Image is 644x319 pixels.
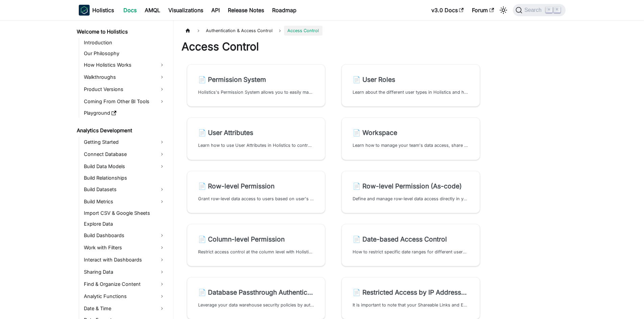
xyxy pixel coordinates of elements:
span: Authentication & Access Control [202,26,276,36]
p: Learn how to manage your team's data access, share reports, and track progress with Holistics's w... [353,142,469,149]
a: Build Datasets [82,184,167,195]
a: How Holistics Works [82,60,167,70]
span: Access Control [284,26,322,36]
a: Docs [119,5,141,16]
h2: Row-level Permission [198,182,314,190]
a: Welcome to Holistics [75,27,167,37]
a: Sharing Data [82,267,167,277]
a: Product Versions [82,84,167,95]
p: It is important to note that your Shareable Links and Embedded Dashboards are publicly accessible... [353,302,469,308]
nav: Docs sidebar [72,20,173,319]
a: Analytics Development [75,126,167,135]
a: Home page [182,26,194,36]
p: Leverage your data warehouse security policies by authenticating users with their individual data... [198,302,314,308]
h2: Restricted Access by IP Addresses (IP Whitelisting) [353,288,469,296]
a: Explore Data [82,219,167,229]
a: Release Notes [224,5,268,16]
a: Work with Filters [82,242,167,253]
span: Search [522,7,546,13]
h2: User Attributes [198,129,314,137]
a: Import CSV & Google Sheets [82,208,167,218]
p: Define and manage row-level data access directly in your dataset code for greater flexibility and... [353,196,469,202]
a: Build Metrics [82,196,167,207]
h2: User Roles [353,75,469,84]
b: Holistics [92,6,114,14]
h2: Permission System [198,75,314,84]
a: 📄️ User RolesLearn about the different user types in Holistics and how they can help you streamli... [341,64,480,107]
a: Forum [468,5,498,16]
a: Build Dashboards [82,230,167,241]
a: 📄️ Date-based Access ControlHow to restrict specific date ranges for different users/usergroups i... [341,224,480,266]
a: 📄️ Permission SystemHolistics's Permission System allows you to easily manage permission control ... [187,64,326,107]
p: Grant row-level data access to users based on user's attributes data [198,196,314,202]
a: Analytic Functions [82,291,167,302]
h2: Date-based Access Control [353,235,469,243]
a: 📄️ Row-level Permission (As-code)Define and manage row-level data access directly in your dataset... [341,171,480,213]
kbd: ⌘ [546,7,552,13]
a: API [207,5,224,16]
a: Walkthroughs [82,72,167,83]
a: 📄️ User AttributesLearn how to use User Attributes in Holistics to control data access with Datas... [187,117,326,160]
nav: Breadcrumbs [182,26,485,36]
button: Search (Command+K) [513,4,565,16]
h2: Workspace [353,129,469,137]
h1: Access Control [182,40,485,53]
a: Build Data Models [82,161,167,172]
p: Learn how to use User Attributes in Holistics to control data access with Dataset's Row-level Per... [198,142,314,149]
a: Connect Database [82,149,167,160]
a: 📄️ WorkspaceLearn how to manage your team's data access, share reports, and track progress with H... [341,117,480,160]
a: Visualizations [164,5,207,16]
h2: Column-level Permission [198,235,314,243]
button: Switch between dark and light mode (currently light mode) [498,5,509,16]
a: Interact with Dashboards [82,254,167,265]
a: AMQL [141,5,164,16]
img: Holistics [79,5,90,16]
h2: Database Passthrough Authentication [198,288,314,296]
a: Date & Time [82,303,167,314]
a: Coming From Other BI Tools [82,96,167,107]
a: Build Relationships [82,173,167,183]
a: Find & Organize Content [82,279,167,290]
a: 📄️ Column-level PermissionRestrict access control at the column level with Holistics' Column-leve... [187,224,326,266]
kbd: K [554,7,560,13]
a: v3.0 Docs [427,5,468,16]
a: Getting Started [82,137,167,147]
h2: Row-level Permission (As-code) [353,182,469,190]
p: Holistics's Permission System allows you to easily manage permission control at Data Source and D... [198,89,314,95]
p: Restrict access control at the column level with Holistics' Column-level Permission feature [198,249,314,255]
a: Introduction [82,38,167,47]
a: 📄️ Row-level PermissionGrant row-level data access to users based on user's attributes data [187,171,326,213]
a: Our Philosophy [82,49,167,58]
a: HolisticsHolistics [79,5,114,16]
p: Learn about the different user types in Holistics and how they can help you streamline your workflow [353,89,469,95]
p: How to restrict specific date ranges for different users/usergroups in Holistics [353,249,469,255]
a: Playground [82,108,167,118]
a: Roadmap [268,5,301,16]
